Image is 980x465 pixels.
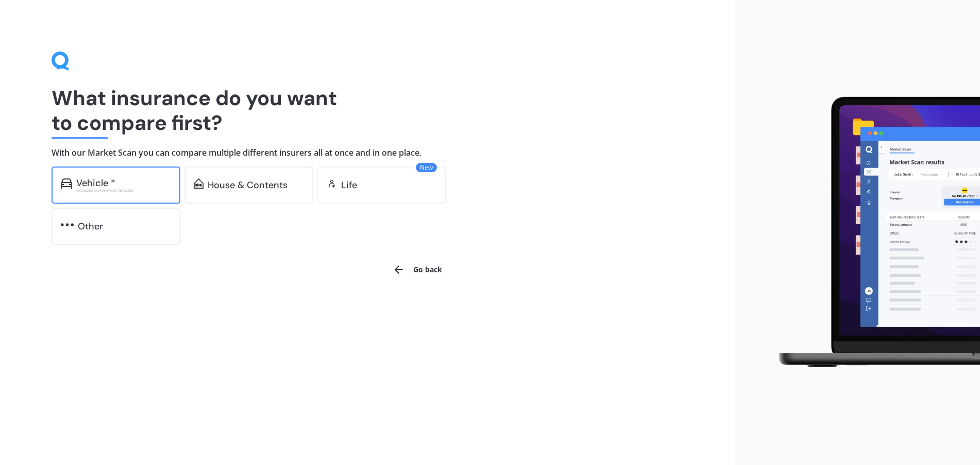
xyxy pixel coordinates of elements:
[194,178,204,189] img: home-and-contents.b802091223b8502ef2dd.svg
[327,178,337,189] img: life.f720d6a2d7cdcd3ad642.svg
[52,86,684,135] h1: What insurance do you want to compare first?
[52,147,684,158] h4: With our Market Scan you can compare multiple different insurers all at once and in one place.
[416,163,437,172] span: New
[78,221,103,231] div: Other
[386,257,448,282] button: Go back
[61,178,72,189] img: car.f15378c7a67c060ca3f3.svg
[341,180,357,190] div: Life
[76,188,171,192] div: Excludes commercial vehicles
[208,180,288,190] div: House & Contents
[76,178,115,188] div: Vehicle *
[764,91,980,374] img: laptop.webp
[61,220,74,230] img: other.81dba5aafe580aa69f38.svg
